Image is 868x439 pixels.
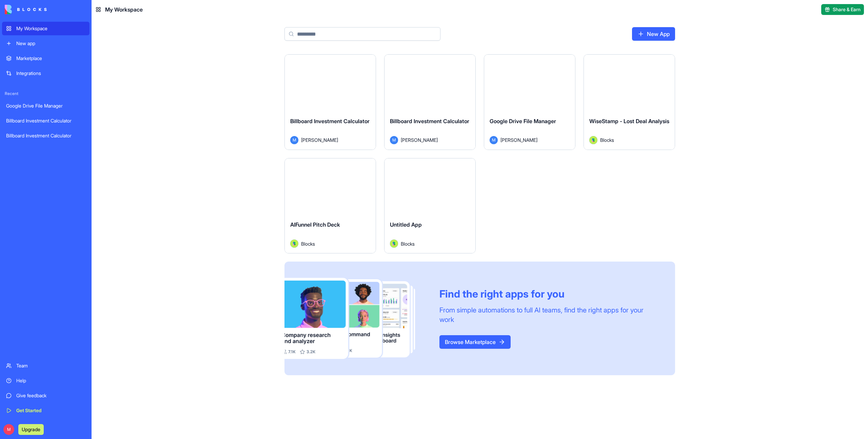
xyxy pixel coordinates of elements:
[2,99,90,113] a: Google Drive File Manager
[821,4,864,15] button: Share & Earn
[16,407,85,414] div: Get Started
[833,6,861,13] span: Share & Earn
[2,66,90,80] a: Integrations
[6,117,85,124] div: Billboard Investment Calculator
[16,55,85,62] div: Marketplace
[3,424,14,435] span: M
[6,132,85,139] div: Billboard Investment Calculator
[284,158,376,254] a: AIFunnel Pitch DeckAvatarBlocks
[16,362,85,369] div: Team
[384,54,476,150] a: Billboard Investment CalculatorM[PERSON_NAME]
[490,118,556,125] span: Google Drive File Manager
[500,136,537,144] span: [PERSON_NAME]
[384,158,476,254] a: Untitled AppAvatarBlocks
[2,389,90,402] a: Give feedback
[2,91,90,96] span: Recent
[290,221,340,228] span: AIFunnel Pitch Deck
[5,5,47,14] img: logo
[439,288,659,300] div: Find the right apps for you
[401,136,438,144] span: [PERSON_NAME]
[2,129,90,142] a: Billboard Investment Calculator
[484,54,575,150] a: Google Drive File ManagerM[PERSON_NAME]
[301,136,338,144] span: [PERSON_NAME]
[290,118,370,125] span: Billboard Investment Calculator
[105,5,143,14] span: My Workspace
[301,240,315,247] span: Blocks
[16,25,85,32] div: My Workspace
[18,424,44,435] button: Upgrade
[401,240,415,247] span: Blocks
[290,136,298,144] span: M
[2,52,90,65] a: Marketplace
[16,377,85,384] div: Help
[589,136,597,144] img: Avatar
[390,240,398,248] img: Avatar
[584,54,675,150] a: WiseStamp - Lost Deal AnalysisAvatarBlocks
[6,102,85,109] div: Google Drive File Manager
[439,335,511,349] a: Browse Marketplace
[16,392,85,399] div: Give feedback
[390,118,469,125] span: Billboard Investment Calculator
[18,426,44,433] a: Upgrade
[390,136,398,144] span: M
[2,404,90,417] a: Get Started
[2,114,90,128] a: Billboard Investment Calculator
[600,136,614,144] span: Blocks
[290,240,298,248] img: Avatar
[284,278,429,359] img: Frame_181_egmpey.png
[2,374,90,387] a: Help
[16,70,85,77] div: Integrations
[16,40,85,47] div: New app
[2,37,90,50] a: New app
[2,22,90,35] a: My Workspace
[439,305,659,324] div: From simple automations to full AI teams, find the right apps for your work
[589,118,669,125] span: WiseStamp - Lost Deal Analysis
[632,27,675,41] a: New App
[390,221,422,228] span: Untitled App
[2,359,90,373] a: Team
[284,54,376,150] a: Billboard Investment CalculatorM[PERSON_NAME]
[490,136,498,144] span: M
